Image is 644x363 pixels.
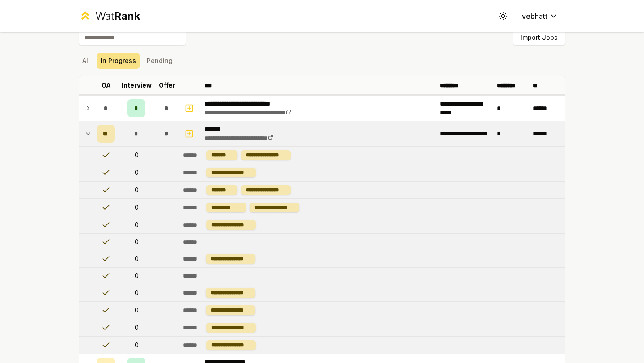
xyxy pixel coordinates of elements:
button: Pending [143,53,176,69]
td: 0 [119,164,154,181]
button: In Progress [97,53,140,69]
button: Import Jobs [513,30,565,46]
td: 0 [119,181,154,198]
td: 0 [119,199,154,216]
a: WatRank [79,9,140,23]
td: 0 [119,319,154,336]
button: All [79,53,93,69]
span: Rank [114,9,140,22]
p: OA [102,81,111,90]
td: 0 [119,250,154,267]
td: 0 [119,302,154,319]
td: 0 [119,268,154,284]
td: 0 [119,337,154,354]
span: vebhatt [522,11,547,21]
td: 0 [119,147,154,164]
td: 0 [119,234,154,250]
td: 0 [119,284,154,301]
p: Offer [159,81,175,90]
button: vebhatt [515,8,565,24]
td: 0 [119,216,154,233]
div: Wat [95,9,140,23]
p: Interview [122,81,152,90]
